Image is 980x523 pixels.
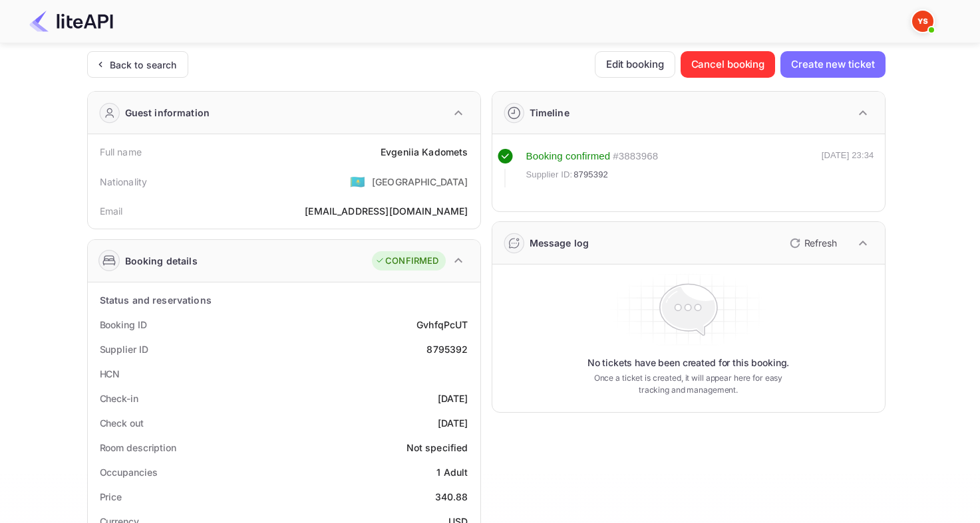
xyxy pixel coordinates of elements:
div: Supplier ID [100,342,148,356]
button: Create new ticket [780,51,885,78]
div: [EMAIL_ADDRESS][DOMAIN_NAME] [305,204,468,218]
div: Check out [100,416,144,430]
div: Booking ID [100,318,147,332]
div: # 3883968 [613,149,658,164]
div: Not specified [407,441,468,455]
div: [DATE] 23:34 [822,149,874,187]
img: Yandex Support [912,11,933,32]
button: Refresh [782,233,842,254]
div: 8795392 [426,342,468,356]
img: LiteAPI Logo [29,11,113,32]
div: Status and reservations [100,293,212,307]
div: Check-in [100,391,138,405]
div: Price [100,490,122,504]
p: Once a ticket is created, it will appear here for easy tracking and management. [583,372,794,396]
div: Nationality [100,175,148,189]
div: Full name [100,145,142,159]
div: Room description [100,441,176,455]
div: HCN [100,367,120,381]
span: 8795392 [573,168,608,181]
p: Refresh [804,236,837,250]
div: Guest information [125,106,210,120]
p: No tickets have been created for this booking. [587,356,790,369]
div: Booking confirmed [526,149,611,164]
button: Edit booking [595,51,675,78]
div: 340.88 [435,490,468,504]
div: Booking details [125,254,198,268]
div: 1 Adult [436,465,468,479]
div: CONFIRMED [375,255,438,268]
div: Back to search [110,58,177,72]
div: Occupancies [100,465,158,479]
div: Evgeniia Kadomets [381,145,468,159]
div: [GEOGRAPHIC_DATA] [372,175,468,189]
div: Message log [530,236,589,250]
button: Cancel booking [681,51,776,78]
div: [DATE] [438,416,468,430]
div: Timeline [530,106,570,120]
div: [DATE] [438,391,468,405]
span: Supplier ID: [526,168,573,181]
div: GvhfqPcUT [416,318,468,332]
span: United States [350,169,365,193]
div: Email [100,204,123,218]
